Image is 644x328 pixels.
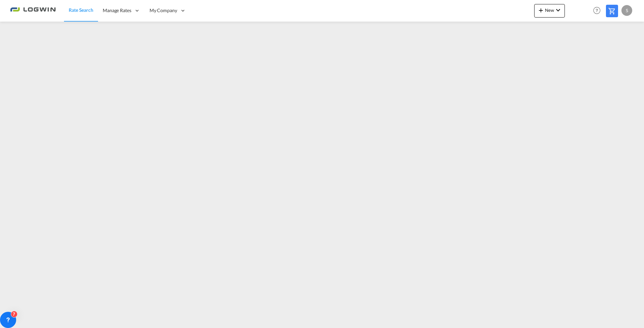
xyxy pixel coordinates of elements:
[537,6,545,14] md-icon: icon-plus 400-fg
[103,7,131,14] span: Manage Rates
[534,4,565,18] button: icon-plus 400-fgNewicon-chevron-down
[621,5,632,16] div: S
[591,5,603,16] span: Help
[69,7,93,13] span: Rate Search
[150,7,177,14] span: My Company
[10,3,56,18] img: 2761ae10d95411efa20a1f5e0282d2d7.png
[591,5,606,17] div: Help
[537,7,562,13] span: New
[554,6,562,14] md-icon: icon-chevron-down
